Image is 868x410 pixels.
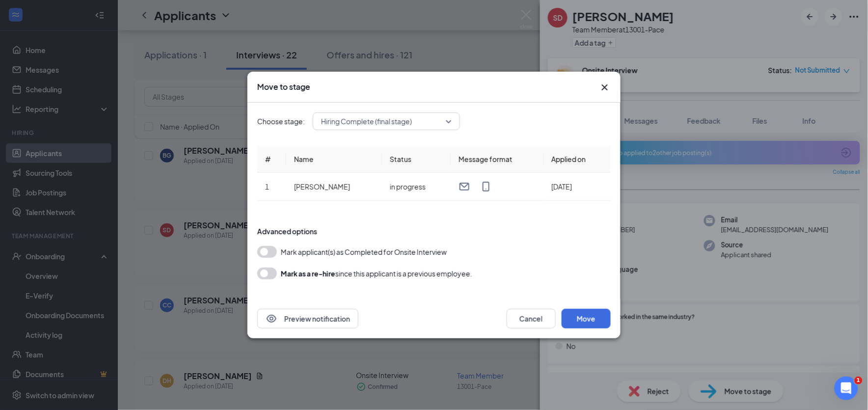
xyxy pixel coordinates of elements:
svg: Cross [599,82,611,93]
th: Message format [451,146,544,173]
b: Mark as a re-hire [281,269,335,278]
span: Choose stage: [257,116,305,127]
span: 1 [855,377,863,384]
svg: MobileSms [480,181,492,192]
iframe: Intercom live chat [835,377,858,400]
span: Mark applicant(s) as Completed for Onsite Interview [281,246,447,258]
td: [DATE] [544,173,611,201]
svg: Email [459,181,470,192]
th: Status [382,146,451,173]
button: Cancel [507,309,556,328]
div: Advanced options [257,226,611,236]
td: [PERSON_NAME] [286,173,382,201]
button: Close [599,82,611,93]
button: Move [562,309,611,328]
button: EyePreview notification [257,309,358,328]
th: Name [286,146,382,173]
td: in progress [382,173,451,201]
span: Hiring Complete (final stage) [321,114,412,129]
th: # [257,146,286,173]
th: Applied on [544,146,611,173]
div: since this applicant is a previous employee. [281,268,472,279]
svg: Eye [266,313,277,325]
span: 1 [265,182,269,191]
h3: Move to stage [257,82,310,92]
